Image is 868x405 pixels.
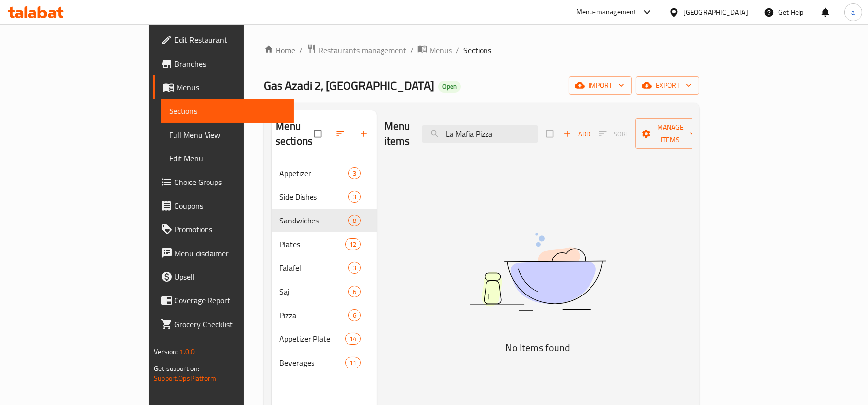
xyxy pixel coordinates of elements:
a: Menus [153,75,294,99]
div: Appetizer Plate14 [272,327,377,351]
span: Appetizer [279,167,348,179]
span: Sort items [592,126,635,142]
span: Select all sections [309,124,329,143]
span: Add item [561,126,592,142]
span: Appetizer Plate [279,333,345,345]
button: Add section [353,123,377,145]
div: items [348,286,361,297]
a: Support.OpsPlatform [154,372,216,385]
div: Pizza [279,309,348,321]
span: import [577,79,624,92]
span: Sandwiches [279,215,348,226]
span: Full Menu View [169,129,286,141]
span: Promotions [174,223,286,235]
div: Sandwiches8 [272,209,377,232]
div: Menu-management [576,6,637,18]
span: Gas Azadi 2, [GEOGRAPHIC_DATA] [264,74,434,97]
input: search [422,125,538,143]
span: 12 [346,240,360,249]
div: items [345,238,361,250]
span: Coverage Report [174,295,286,306]
div: Falafel3 [272,256,377,280]
li: / [456,44,459,56]
h2: Menu items [384,119,410,148]
button: import [569,76,632,95]
span: Grocery Checklist [174,318,286,330]
span: Manage items [643,121,697,146]
a: Choice Groups [153,170,294,194]
a: Menu disclaimer [153,241,294,265]
span: Plates [279,238,345,250]
span: Upsell [174,271,286,283]
li: / [410,44,414,56]
span: Menus [176,81,286,93]
div: items [348,167,361,179]
span: Add [563,128,590,140]
span: 3 [349,192,360,202]
div: items [345,357,361,368]
span: Branches [174,58,286,70]
a: Coupons [153,194,294,218]
h2: Menu sections [276,119,314,148]
span: Beverages [279,357,345,368]
span: Coupons [174,200,286,212]
span: Edit Menu [169,152,286,164]
div: Appetizer3 [272,161,377,185]
button: Add [561,126,592,142]
img: dish.svg [415,207,661,337]
span: Menus [429,44,452,56]
a: Restaurants management [307,44,406,57]
a: Upsell [153,265,294,289]
span: Sort sections [329,123,353,145]
span: 3 [349,263,360,273]
span: Restaurants management [318,44,406,56]
span: 6 [349,287,360,296]
div: Beverages11 [272,351,377,374]
span: Sections [463,44,491,56]
a: Coverage Report [153,289,294,312]
span: export [644,79,692,92]
span: a [851,7,855,18]
span: 8 [349,216,360,225]
div: items [348,309,361,321]
nav: Menu sections [272,157,377,378]
li: / [299,44,303,56]
div: items [345,333,361,345]
span: Edit Restaurant [174,34,286,46]
button: Manage items [635,118,705,149]
span: 1.0.0 [179,345,195,358]
a: Full Menu View [161,123,294,147]
span: 11 [346,358,360,368]
a: Menus [417,44,452,57]
span: Choice Groups [174,176,286,188]
div: Open [438,81,461,93]
span: Saj [279,286,348,297]
div: Pizza6 [272,303,377,327]
a: Promotions [153,218,294,241]
a: Sections [161,99,294,123]
div: items [348,262,361,274]
span: Open [438,82,461,91]
div: [GEOGRAPHIC_DATA] [683,7,748,18]
a: Branches [153,52,294,75]
div: Side Dishes3 [272,185,377,209]
div: Saj6 [272,280,377,303]
span: Version: [154,345,178,358]
a: Edit Menu [161,147,294,170]
span: Menu disclaimer [174,247,286,259]
button: export [636,76,699,95]
a: Edit Restaurant [153,28,294,52]
div: Falafel [279,262,348,274]
span: Sections [169,105,286,117]
span: Get support on: [154,362,199,375]
span: Side Dishes [279,191,348,203]
div: Plates12 [272,232,377,256]
a: Grocery Checklist [153,312,294,336]
span: 14 [346,334,360,344]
